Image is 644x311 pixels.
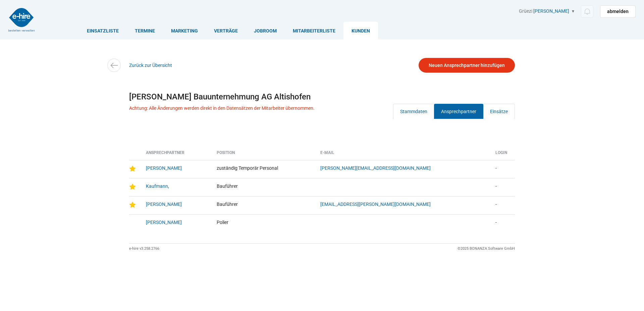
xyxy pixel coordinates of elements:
img: icon-arrow-left.svg [109,61,119,70]
a: [PERSON_NAME] [146,202,182,207]
td: Bauführer [212,178,316,196]
a: Mitarbeiterliste [285,22,343,40]
a: Neuen Ansprechpartner hinzufügen [419,58,515,73]
th: E-Mail [315,150,490,160]
a: Zurück zur Übersicht [129,63,172,68]
h1: [PERSON_NAME] Bauunternehmung AG Altishofen [129,90,515,104]
img: logo2.png [8,8,35,31]
a: [EMAIL_ADDRESS][PERSON_NAME][DOMAIN_NAME] [320,202,431,207]
div: ©2025 BONANZA Software GmbH [458,244,515,254]
td: - [490,178,515,196]
a: [PERSON_NAME] [146,165,182,171]
div: e-hire v3.258.2766 [129,244,159,254]
td: - [490,160,515,178]
a: Ansprechpartner [434,104,483,119]
th: Position [212,150,316,160]
img: Star-icon.png [129,165,136,172]
a: Kunden [343,22,378,40]
a: [PERSON_NAME][EMAIL_ADDRESS][DOMAIN_NAME] [320,165,431,171]
a: Kaufmann, [146,183,169,189]
th: Ansprechpartner [141,150,212,160]
a: Einsätze [483,104,515,119]
td: Bauführer [212,196,316,214]
td: zuständig Temporär Personal [212,160,316,178]
img: Star-icon.png [129,183,136,190]
a: [PERSON_NAME] [533,8,569,14]
a: [PERSON_NAME] [146,220,182,225]
th: Login [490,150,515,160]
td: - [490,196,515,214]
a: Marketing [163,22,206,40]
a: Verträge [206,22,246,40]
td: Polier [212,214,316,230]
a: Jobroom [246,22,285,40]
div: Grüezi [519,8,636,18]
a: Termine [127,22,163,40]
img: icon-notification.svg [583,7,591,16]
a: abmelden [600,5,636,18]
img: Star-icon.png [129,202,136,208]
a: Stammdaten [393,104,434,119]
a: Einsatzliste [79,22,127,40]
p: Achtung: Alle Änderungen werden direkt in den Datensätzen der Mitarbeiter übernommen. [129,105,315,111]
td: - [490,214,515,230]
